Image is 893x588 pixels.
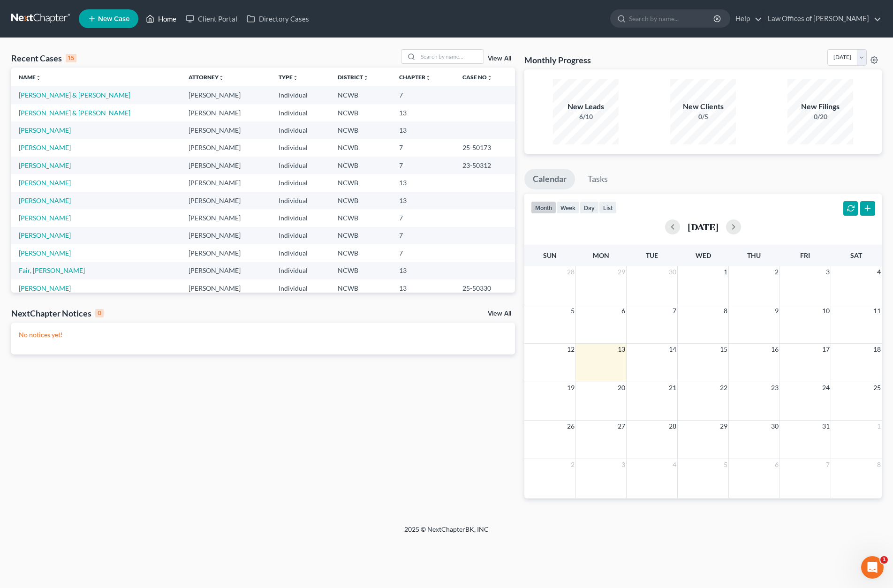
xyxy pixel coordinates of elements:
[770,344,779,355] span: 16
[723,305,728,317] span: 8
[19,179,71,187] a: [PERSON_NAME]
[455,279,515,297] td: 25-50330
[455,157,515,174] td: 23-50312
[19,91,130,99] a: [PERSON_NAME] & [PERSON_NAME]
[330,244,392,262] td: NCWB
[271,104,330,121] td: Individual
[219,75,224,81] i: unfold_more
[487,75,492,81] i: unfold_more
[19,161,71,169] a: [PERSON_NAME]
[181,209,271,226] td: [PERSON_NAME]
[872,305,882,317] span: 11
[553,112,619,121] div: 6/10
[271,174,330,191] td: Individual
[617,266,626,278] span: 29
[821,344,831,355] span: 17
[579,169,616,189] a: Tasks
[553,101,619,112] div: New Leads
[19,214,71,222] a: [PERSON_NAME]
[821,421,831,432] span: 31
[861,556,884,579] iframe: Intercom live chat
[181,157,271,174] td: [PERSON_NAME]
[670,101,736,112] div: New Clients
[880,556,888,564] span: 1
[392,279,454,297] td: 13
[599,201,617,214] button: list
[800,251,810,259] span: Fri
[271,192,330,209] td: Individual
[425,75,431,81] i: unfold_more
[19,231,71,239] a: [PERSON_NAME]
[363,75,369,81] i: unfold_more
[617,344,626,355] span: 13
[774,305,779,317] span: 9
[181,227,271,244] td: [PERSON_NAME]
[271,139,330,157] td: Individual
[19,266,85,274] a: Fair, [PERSON_NAME]
[770,421,779,432] span: 30
[179,525,714,542] div: 2025 © NextChapterBK, INC
[95,309,104,317] div: 0
[723,459,728,470] span: 5
[570,305,575,317] span: 5
[821,382,831,393] span: 24
[543,251,557,259] span: Sun
[566,382,575,393] span: 19
[189,74,224,81] a: Attorneyunfold_more
[462,74,492,81] a: Case Nounfold_more
[646,251,658,259] span: Tue
[629,10,715,27] input: Search by name...
[719,421,728,432] span: 29
[825,459,831,470] span: 7
[872,344,882,355] span: 18
[566,266,575,278] span: 28
[330,86,392,104] td: NCWB
[876,459,882,470] span: 8
[719,382,728,393] span: 22
[617,382,626,393] span: 20
[593,251,609,259] span: Mon
[271,157,330,174] td: Individual
[98,15,129,23] span: New Case
[668,421,677,432] span: 28
[723,266,728,278] span: 1
[330,262,392,279] td: NCWB
[872,382,882,393] span: 25
[19,126,71,134] a: [PERSON_NAME]
[279,74,298,81] a: Typeunfold_more
[524,54,591,66] h3: Monthly Progress
[392,174,454,191] td: 13
[330,139,392,157] td: NCWB
[668,382,677,393] span: 21
[621,459,626,470] span: 3
[580,201,599,214] button: day
[330,209,392,226] td: NCWB
[36,75,41,81] i: unfold_more
[293,75,298,81] i: unfold_more
[181,279,271,297] td: [PERSON_NAME]
[488,310,511,317] a: View All
[181,86,271,104] td: [PERSON_NAME]
[242,10,314,27] a: Directory Cases
[141,10,181,27] a: Home
[330,227,392,244] td: NCWB
[455,139,515,157] td: 25-50173
[825,266,831,278] span: 3
[392,139,454,157] td: 7
[330,157,392,174] td: NCWB
[271,209,330,226] td: Individual
[271,227,330,244] td: Individual
[672,305,677,317] span: 7
[719,344,728,355] span: 15
[271,244,330,262] td: Individual
[181,192,271,209] td: [PERSON_NAME]
[271,86,330,104] td: Individual
[524,169,575,189] a: Calendar
[11,53,76,64] div: Recent Cases
[418,50,484,63] input: Search by name...
[330,192,392,209] td: NCWB
[876,266,882,278] span: 4
[181,104,271,121] td: [PERSON_NAME]
[688,222,719,232] h2: [DATE]
[747,251,761,259] span: Thu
